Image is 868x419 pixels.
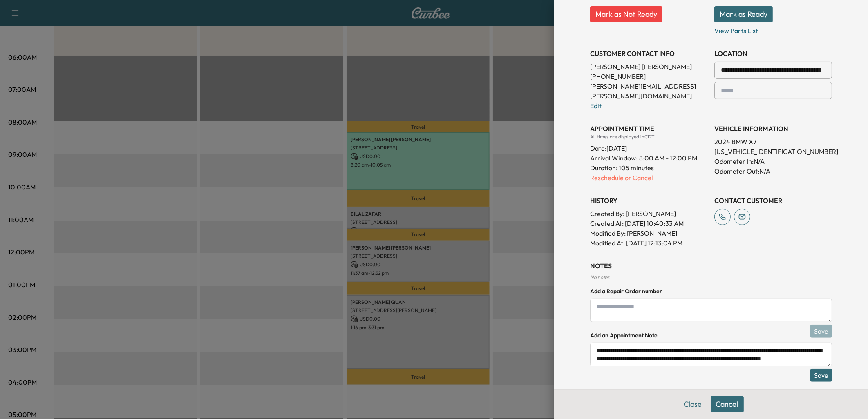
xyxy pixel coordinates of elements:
[590,124,708,134] h3: APPOINTMENT TIME
[590,238,708,248] p: Modified At : [DATE] 12:13:04 PM
[714,156,832,166] p: Odometer In: N/A
[714,49,832,58] h3: LOCATION
[590,163,708,173] p: Duration: 105 minutes
[714,6,773,22] button: Mark as Ready
[714,147,832,156] p: [US_VEHICLE_IDENTIFICATION_NUMBER]
[590,173,708,183] p: Reschedule or Cancel
[590,81,708,101] p: [PERSON_NAME][EMAIL_ADDRESS][PERSON_NAME][DOMAIN_NAME]
[590,6,662,22] button: Mark as Not Ready
[590,331,832,339] h4: Add an Appointment Note
[590,209,708,218] p: Created By : [PERSON_NAME]
[590,261,832,271] h3: NOTES
[714,124,832,134] h3: VEHICLE INFORMATION
[590,134,708,140] div: All times are displayed in CDT
[590,218,708,228] p: Created At : [DATE] 10:40:33 AM
[590,62,708,71] p: [PERSON_NAME] [PERSON_NAME]
[590,153,708,163] p: Arrival Window:
[714,166,832,176] p: Odometer Out: N/A
[590,274,832,281] div: No notes
[679,396,707,412] button: Close
[590,228,708,238] p: Modified By : [PERSON_NAME]
[714,196,832,205] h3: CONTACT CUSTOMER
[590,49,708,58] h3: CUSTOMER CONTACT INFO
[590,71,708,81] p: [PHONE_NUMBER]
[810,369,832,382] button: Save
[590,102,602,110] a: Edit
[714,137,832,147] p: 2024 BMW X7
[590,196,708,205] h3: History
[590,287,832,295] h4: Add a Repair Order number
[590,140,708,153] div: Date: [DATE]
[639,153,697,163] span: 8:00 AM - 12:00 PM
[711,396,744,412] button: Cancel
[714,22,832,36] p: View Parts List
